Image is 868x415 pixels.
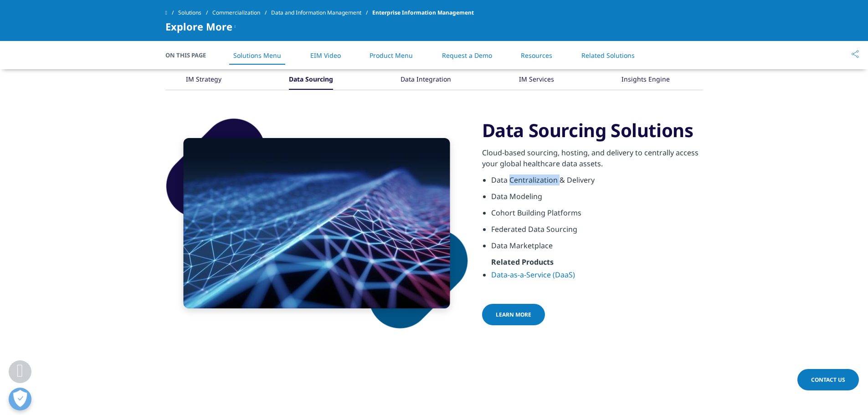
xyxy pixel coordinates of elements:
button: Abrir preferencias [9,388,31,410]
a: Data-as-a-Service (DaaS) [491,270,575,280]
li: Data Modeling [491,191,703,207]
div: Insights Engine [621,70,670,90]
span: Learn More [496,311,531,318]
a: Product Menu [370,51,413,60]
a: Resources [521,51,552,60]
img: shape-1.png [165,118,468,329]
p: Cloud-based sourcing, hosting, and delivery to centrally access your global healthcare data assets. [482,147,703,174]
strong: Related Products [491,257,554,267]
a: Solutions [178,5,212,21]
a: EIM Video [310,51,341,60]
a: Data and Information Management [271,5,372,21]
span: Enterprise Information Management [372,5,474,21]
li: Federated Data Sourcing [491,224,703,240]
span: Contact Us [811,376,845,384]
li: Data Centralization & Delivery [491,174,703,191]
span: On This Page [165,51,216,60]
a: Related Solutions [581,51,635,60]
li: Data Marketplace [491,240,703,256]
a: Commercialization [212,5,271,21]
div: Data Sourcing [289,70,333,90]
span: Explore More [165,21,232,32]
h3: Data Sourcing Solutions [482,119,703,142]
div: Data Integration [401,70,451,90]
div: IM Services [519,70,554,90]
a: Solutions Menu [233,51,281,60]
li: Cohort Building Platforms [491,207,703,224]
a: Contact Us [797,369,859,390]
div: IM Strategy [186,70,221,90]
a: Request a Demo [442,51,492,60]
